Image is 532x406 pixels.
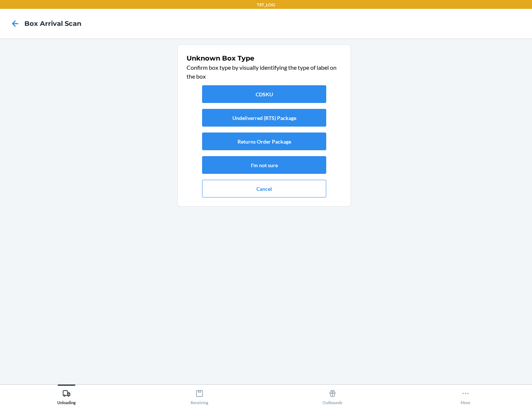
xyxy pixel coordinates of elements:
[202,109,326,127] button: Undeliverred (RTS) Package
[202,133,326,150] button: Returns Order Package
[187,63,342,81] p: Confirm box type by visually identifying the type of label on the box
[266,385,399,405] button: Outbounds
[187,54,342,63] h1: Unknown Box Type
[461,386,470,405] div: More
[191,386,208,405] div: Receiving
[57,386,76,405] div: Unloading
[399,385,532,405] button: More
[323,386,342,405] div: Outbounds
[202,156,326,174] button: I'm not sure
[133,385,266,405] button: Receiving
[24,19,81,28] h4: Box Arrival Scan
[202,85,326,103] button: CDSKU
[202,180,326,197] button: Cancel
[257,1,275,8] p: TST_LOG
